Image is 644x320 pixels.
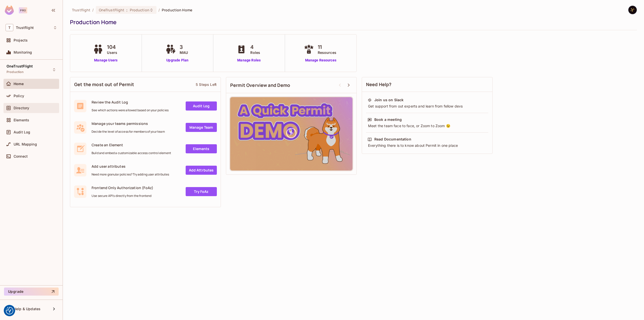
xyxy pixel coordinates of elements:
span: the active workspace [72,8,90,12]
li: / [92,8,94,12]
a: Manage Roles [235,58,263,63]
button: Upgrade [4,288,59,296]
div: Join us on Slack [374,97,404,102]
span: Workspace: Trustflight [16,26,34,30]
span: Policy [14,94,24,98]
span: 4 [250,43,260,51]
span: URL Mapping [14,142,37,146]
a: Elements [186,144,217,153]
a: Try FoAz [186,187,217,196]
span: Need more granular policies? Try adding user attributes [92,172,169,176]
span: Frontend Only Authorization (FoAz) [92,185,153,190]
span: Monitoring [14,50,32,54]
span: Create an Element [92,143,171,147]
span: Use secure API's directly from the frontend [92,194,153,198]
span: MAU [180,50,188,55]
span: OneTrustFlight [7,64,33,68]
a: Upgrade Plan [165,58,190,63]
span: Add user attributes [92,164,169,169]
span: Users [107,50,117,55]
img: Revisit consent button [6,307,13,314]
span: Manage your teams permissions [92,121,165,126]
span: Review the Audit Log [92,100,169,104]
button: Consent Preferences [6,307,13,314]
span: Resources [318,50,336,55]
span: See which actions were allowed based on your policies [92,108,169,112]
span: Get the most out of Permit [74,81,134,88]
img: Yilmaz Alizadeh [628,6,637,14]
img: SReyMgAAAABJRU5ErkJggg== [5,6,14,15]
a: Audit Log [186,101,217,111]
div: Everything there is to know about Permit in one place [368,143,487,148]
span: Need Help? [366,81,392,88]
span: Production [7,70,24,74]
span: OneTrustFlight [99,8,125,12]
span: Connect [14,154,28,158]
span: Build and embed a customizable access control element [92,151,171,155]
span: : [126,8,128,12]
div: 5 Steps Left [196,82,217,87]
span: Roles [250,50,260,55]
span: T [6,24,13,31]
span: Home [14,82,24,86]
a: Add Attrbutes [186,166,217,175]
span: 104 [107,43,117,51]
span: Projects [14,38,28,42]
span: Audit Log [14,130,30,134]
div: Meet the team face to face, or Zoom to Zoom 😉 [368,123,487,128]
span: Help & Updates [14,307,41,311]
a: Manage Users [92,58,120,63]
div: Get support from out experts and learn from fellow devs [368,104,487,109]
div: Read Documentation [374,137,411,142]
div: Pro [19,7,27,13]
span: 11 [318,43,336,51]
a: Manage Resources [303,58,339,63]
span: Elements [14,118,29,122]
span: Directory [14,106,29,110]
div: Book a meeting [374,117,402,122]
span: Production [130,8,149,12]
span: Decide the level of access for members of your team [92,130,165,134]
span: Production Home [162,8,192,12]
span: Permit Overview and Demo [230,82,290,88]
div: Production Home [70,18,634,26]
li: / [158,8,160,12]
a: Manage Team [186,123,217,132]
span: 3 [180,43,188,51]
